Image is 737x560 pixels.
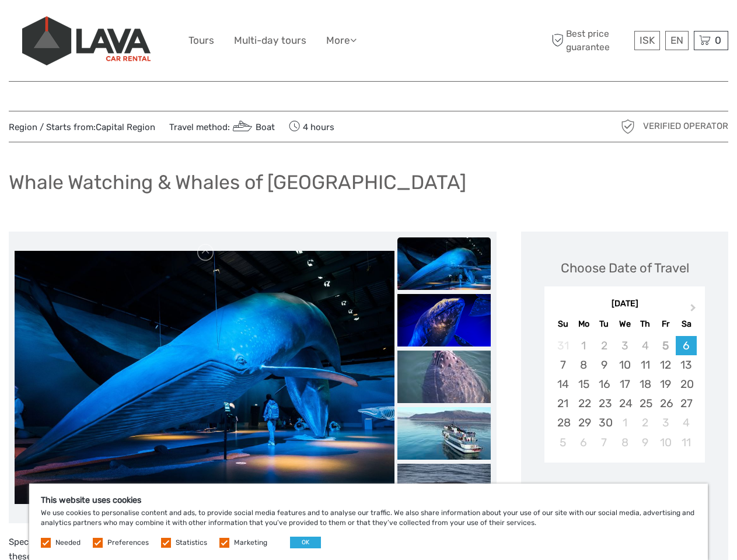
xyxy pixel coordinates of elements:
div: Choose Thursday, October 2nd, 2025 [635,413,655,432]
div: Choose Date of Travel [561,259,689,277]
div: Choose Thursday, September 11th, 2025 [635,355,655,374]
p: We're away right now. Please check back later! [16,20,132,30]
button: Next Month [685,301,704,320]
div: We [614,316,635,332]
div: Choose Saturday, September 20th, 2025 [676,374,696,394]
div: Choose Sunday, September 21st, 2025 [553,394,573,413]
div: [DATE] [544,298,705,310]
div: Choose Thursday, September 25th, 2025 [635,394,655,413]
label: Needed [55,538,81,548]
div: Choose Tuesday, September 16th, 2025 [594,374,614,394]
span: 4 hours [289,118,334,135]
div: Choose Sunday, September 7th, 2025 [553,355,573,374]
div: Choose Wednesday, October 1st, 2025 [614,413,635,432]
img: 43df76ef3f184d3ba4378f9b1f0c5d37_slider_thumbnail.jpeg [397,237,491,290]
label: Marketing [234,538,267,548]
span: 0 [713,34,723,46]
div: Not available Wednesday, September 3rd, 2025 [614,336,635,355]
div: Choose Wednesday, September 10th, 2025 [614,355,635,374]
div: Choose Friday, October 3rd, 2025 [655,413,676,432]
a: Multi-day tours [234,32,306,49]
label: Statistics [176,538,207,548]
div: Choose Saturday, September 13th, 2025 [676,355,696,374]
div: Choose Tuesday, September 9th, 2025 [594,355,614,374]
img: 2e0e5c76c1704caba04b5210b1fcf691_slider_thumbnail.jpeg [397,464,491,516]
div: Fr [655,316,676,332]
div: Choose Tuesday, September 23rd, 2025 [594,394,614,413]
div: Choose Sunday, September 28th, 2025 [553,413,573,432]
div: EN [665,31,689,50]
div: Choose Monday, September 22nd, 2025 [574,394,594,413]
img: 26b32f4e9c3246da99fd5879ff3d74cf_slider_thumbnail.png [397,294,491,346]
div: Choose Friday, September 12th, 2025 [655,355,676,374]
div: Sa [676,316,696,332]
button: Open LiveChat chat widget [134,18,148,32]
div: Choose Monday, October 6th, 2025 [574,433,594,452]
span: ISK [640,34,655,46]
div: Su [553,316,573,332]
span: Region / Starts from: [9,121,155,134]
div: Not available Thursday, September 4th, 2025 [635,336,655,355]
a: More [326,32,357,49]
div: Mo [574,316,594,332]
div: Choose Saturday, October 11th, 2025 [676,433,696,452]
div: Choose Saturday, September 27th, 2025 [676,394,696,413]
img: verified_operator_grey_128.png [619,117,637,136]
div: Not available Tuesday, September 2nd, 2025 [594,336,614,355]
a: Boat [230,122,275,132]
h1: Whale Watching & Whales of [GEOGRAPHIC_DATA] [9,170,466,194]
div: Choose Monday, September 8th, 2025 [574,355,594,374]
div: Tu [594,316,614,332]
div: Not available Monday, September 1st, 2025 [574,336,594,355]
img: 7fe16b8208aa4c41b67c1d1f81f67e28_slider_thumbnail.jpeg [397,407,491,460]
div: Choose Monday, September 29th, 2025 [574,413,594,432]
div: Choose Saturday, October 4th, 2025 [676,413,696,432]
div: Choose Tuesday, October 7th, 2025 [594,433,614,452]
div: Choose Wednesday, September 24th, 2025 [614,394,635,413]
div: Choose Thursday, September 18th, 2025 [635,374,655,394]
div: Choose Tuesday, September 30th, 2025 [594,413,614,432]
span: Travel method: [169,118,275,135]
div: We use cookies to personalise content and ads, to provide social media features and to analyse ou... [29,484,708,560]
div: Choose Monday, September 15th, 2025 [574,374,594,394]
div: Not available Sunday, August 31st, 2025 [553,336,573,355]
div: Th [635,316,655,332]
span: Verified Operator [643,120,728,132]
div: Choose Thursday, October 9th, 2025 [635,433,655,452]
img: 43df76ef3f184d3ba4378f9b1f0c5d37_main_slider.jpeg [15,251,394,504]
div: Not available Friday, September 5th, 2025 [655,336,676,355]
button: OK [290,537,321,548]
label: Preferences [107,538,149,548]
a: Tours [188,32,214,49]
div: Choose Friday, October 10th, 2025 [655,433,676,452]
a: Capital Region [96,122,155,132]
div: Choose Saturday, September 6th, 2025 [676,336,696,355]
div: month 2025-09 [548,336,701,452]
div: Choose Sunday, October 5th, 2025 [553,433,573,452]
span: Best price guarantee [549,27,631,53]
div: Choose Wednesday, October 8th, 2025 [614,433,635,452]
img: 523-13fdf7b0-e410-4b32-8dc9-7907fc8d33f7_logo_big.jpg [22,16,151,65]
div: Choose Friday, September 26th, 2025 [655,394,676,413]
div: Choose Wednesday, September 17th, 2025 [614,374,635,394]
div: Choose Friday, September 19th, 2025 [655,374,676,394]
h5: This website uses cookies [41,495,696,505]
img: 9c2080a7079c490081447b676c08c18e_slider_thumbnail.jpeg [397,351,491,403]
div: Choose Sunday, September 14th, 2025 [553,374,573,394]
